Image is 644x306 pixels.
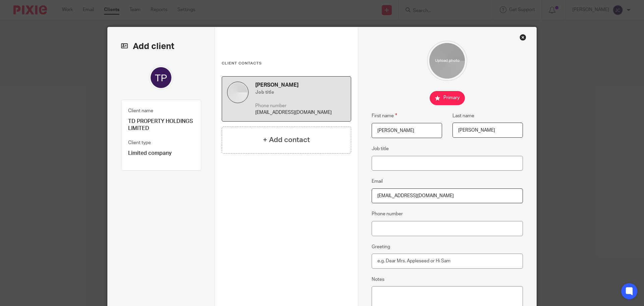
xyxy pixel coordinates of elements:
h4: + Add contact [263,135,310,145]
label: First name [372,112,397,120]
h4: [PERSON_NAME] [255,82,346,89]
label: Email [372,178,383,185]
img: default.jpg [227,82,249,103]
h5: Job title [255,89,346,96]
label: Client type [128,139,151,146]
div: Close this dialog window [520,34,526,41]
label: Client name [128,107,153,114]
label: Job title [372,145,389,152]
p: TD PROPERTY HOLDINGS LIMITED [128,118,194,132]
label: Phone number [372,211,403,217]
p: [EMAIL_ADDRESS][DOMAIN_NAME] [255,109,346,116]
p: Phone number [255,102,346,109]
label: Notes [372,276,384,283]
h2: Add client [121,41,201,52]
img: svg%3E [149,65,173,90]
label: Last name [452,113,474,119]
h3: Client contacts [222,61,351,66]
input: e.g. Dear Mrs. Appleseed or Hi Sam [372,254,523,269]
p: Limited company [128,150,194,157]
label: Greeting [372,244,390,250]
